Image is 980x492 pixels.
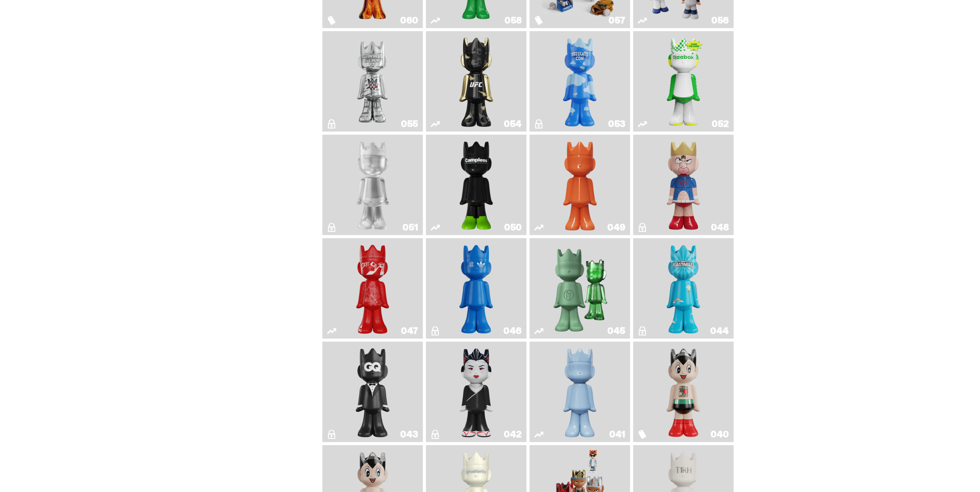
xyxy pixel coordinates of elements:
img: Kinnikuman [663,138,704,232]
div: 057 [608,16,625,25]
a: Feastables [638,241,729,335]
img: Astro Boy (Heart) [663,345,704,439]
a: I Was There SummerSlam [327,34,418,128]
a: Schrödinger's ghost: Orange Vibe [534,138,625,232]
img: Feastables [663,241,704,335]
img: Schrödinger's ghost: Orange Vibe [560,138,600,232]
div: 041 [609,430,625,439]
a: Skip [327,241,418,335]
div: 051 [402,223,418,232]
div: 060 [400,16,418,25]
a: Ruby [431,34,522,128]
a: Astro Boy (Heart) [638,345,729,439]
a: Sei Less [431,345,522,439]
div: 040 [710,430,729,439]
div: 054 [504,119,522,128]
div: 049 [607,223,625,232]
a: Campless [431,138,522,232]
img: Skip [352,241,393,335]
div: 044 [710,326,729,335]
img: Sei Less [456,345,497,439]
div: 045 [607,326,625,335]
div: 055 [401,119,418,128]
a: ghooooost [534,34,625,128]
img: LLLoyalty [352,138,393,232]
a: Court Victory [638,34,729,128]
div: 043 [400,430,418,439]
div: 058 [504,16,522,25]
a: Present [534,241,625,335]
div: 042 [504,430,522,439]
div: 046 [503,326,522,335]
a: LLLoyalty [327,138,418,232]
img: Schrödinger's ghost: Winter Blue [560,345,600,439]
img: Black Tie [352,345,393,439]
div: 048 [711,223,729,232]
div: 052 [712,119,729,128]
img: Court Victory [663,34,704,128]
div: 053 [608,119,625,128]
div: 047 [401,326,418,335]
img: ComplexCon HK [456,241,497,335]
a: Kinnikuman [638,138,729,232]
a: ComplexCon HK [431,241,522,335]
div: 050 [504,223,522,232]
a: Black Tie [327,345,418,439]
img: Present [547,241,612,335]
div: 056 [711,16,729,25]
img: Campless [456,138,497,232]
img: Ruby [456,34,497,128]
img: ghooooost [560,34,600,128]
a: Schrödinger's ghost: Winter Blue [534,345,625,439]
img: I Was There SummerSlam [335,34,410,128]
